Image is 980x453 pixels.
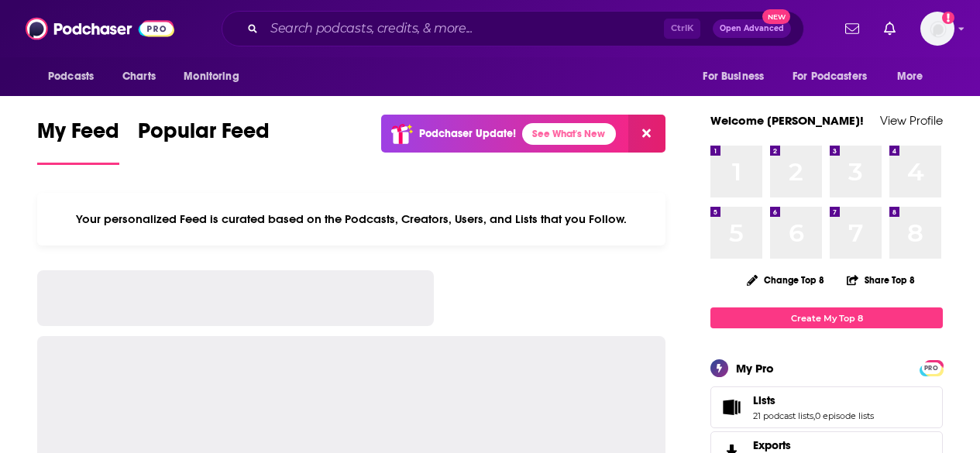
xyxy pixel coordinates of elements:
[184,66,239,88] span: Monitoring
[846,265,916,295] button: Share Top 8
[703,66,764,88] span: For Business
[942,12,954,24] svg: Add a profile image
[920,12,954,46] img: User Profile
[839,15,865,42] a: Show notifications dropdown
[720,25,784,33] span: Open Advanced
[173,62,259,91] button: open menu
[138,118,270,153] span: Popular Feed
[419,127,516,140] p: Podchaser Update!
[48,66,94,88] span: Podcasts
[815,410,874,421] a: 0 episode lists
[37,118,119,165] a: My Feed
[753,438,791,452] span: Exports
[897,66,923,88] span: More
[922,362,940,374] span: PRO
[112,62,165,91] a: Charts
[710,307,943,328] a: Create My Top 8
[878,15,902,42] a: Show notifications dropdown
[37,118,119,153] span: My Feed
[736,361,774,376] div: My Pro
[782,62,889,91] button: open menu
[753,393,775,407] span: Lists
[692,62,783,91] button: open menu
[738,270,834,290] button: Change Top 8
[522,123,616,145] a: See What's New
[920,12,954,46] span: Logged in as megcassidy
[710,113,864,128] a: Welcome [PERSON_NAME]!
[664,19,700,39] span: Ctrl K
[26,14,174,43] img: Podchaser - Follow, Share and Rate Podcasts
[222,11,804,46] div: Search podcasts, credits, & more...
[753,393,874,407] a: Lists
[713,19,791,38] button: Open AdvancedNew
[138,118,270,165] a: Popular Feed
[37,193,665,245] div: Your personalized Feed is curated based on the Podcasts, Creators, Users, and Lists that you Follow.
[264,16,664,41] input: Search podcasts, credits, & more...
[920,12,954,46] button: Show profile menu
[880,113,943,128] a: View Profile
[122,66,156,88] span: Charts
[753,410,813,421] a: 21 podcast lists
[922,362,940,373] a: PRO
[37,62,114,91] button: open menu
[813,410,815,421] span: ,
[793,66,867,88] span: For Podcasters
[886,62,943,91] button: open menu
[710,386,943,428] span: Lists
[762,9,790,24] span: New
[716,396,747,418] a: Lists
